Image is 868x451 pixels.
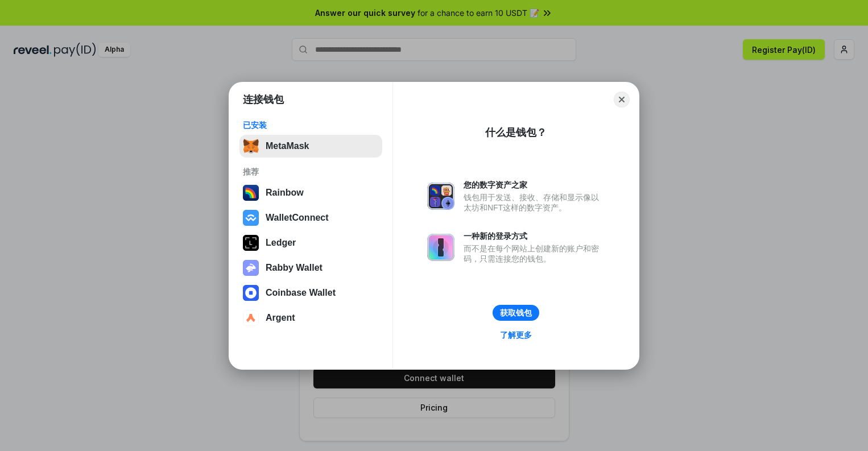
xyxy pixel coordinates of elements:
div: MetaMask [266,141,309,151]
img: svg+xml,%3Csvg%20width%3D%22120%22%20height%3D%22120%22%20viewBox%3D%220%200%20120%20120%22%20fil... [243,185,259,201]
button: 获取钱包 [493,305,539,321]
div: Ledger [266,238,296,248]
button: Rabby Wallet [239,256,382,279]
button: Argent [239,307,382,329]
img: svg+xml,%3Csvg%20xmlns%3D%22http%3A%2F%2Fwww.w3.org%2F2000%2Fsvg%22%20fill%3D%22none%22%20viewBox... [243,260,259,276]
div: 钱包用于发送、接收、存储和显示像以太坊和NFT这样的数字资产。 [464,192,605,213]
button: Rainbow [239,181,382,204]
img: svg+xml,%3Csvg%20width%3D%2228%22%20height%3D%2228%22%20viewBox%3D%220%200%2028%2028%22%20fill%3D... [243,210,259,226]
div: 获取钱包 [500,308,532,318]
img: svg+xml,%3Csvg%20fill%3D%22none%22%20height%3D%2233%22%20viewBox%3D%220%200%2035%2033%22%20width%... [243,138,259,154]
img: svg+xml,%3Csvg%20xmlns%3D%22http%3A%2F%2Fwww.w3.org%2F2000%2Fsvg%22%20fill%3D%22none%22%20viewBox... [427,183,454,210]
div: 而不是在每个网站上创建新的账户和密码，只需连接您的钱包。 [464,243,605,264]
div: 一种新的登录方式 [464,231,605,241]
button: Coinbase Wallet [239,282,382,304]
h1: 连接钱包 [243,93,284,106]
div: 推荐 [243,167,379,177]
button: Ledger [239,231,382,254]
img: svg+xml,%3Csvg%20width%3D%2228%22%20height%3D%2228%22%20viewBox%3D%220%200%2028%2028%22%20fill%3D... [243,310,259,326]
div: Rainbow [266,188,304,198]
button: Close [614,92,630,107]
div: 已安装 [243,120,379,130]
button: MetaMask [239,135,382,158]
div: WalletConnect [266,213,329,223]
div: 什么是钱包？ [485,126,547,139]
div: 您的数字资产之家 [464,180,605,190]
img: svg+xml,%3Csvg%20xmlns%3D%22http%3A%2F%2Fwww.w3.org%2F2000%2Fsvg%22%20width%3D%2228%22%20height%3... [243,235,259,251]
div: Argent [266,313,295,323]
div: Coinbase Wallet [266,288,336,298]
img: svg+xml,%3Csvg%20xmlns%3D%22http%3A%2F%2Fwww.w3.org%2F2000%2Fsvg%22%20fill%3D%22none%22%20viewBox... [427,234,454,261]
img: svg+xml,%3Csvg%20width%3D%2228%22%20height%3D%2228%22%20viewBox%3D%220%200%2028%2028%22%20fill%3D... [243,285,259,301]
button: WalletConnect [239,206,382,229]
div: Rabby Wallet [266,263,323,273]
div: 了解更多 [500,330,532,340]
a: 了解更多 [493,328,539,342]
